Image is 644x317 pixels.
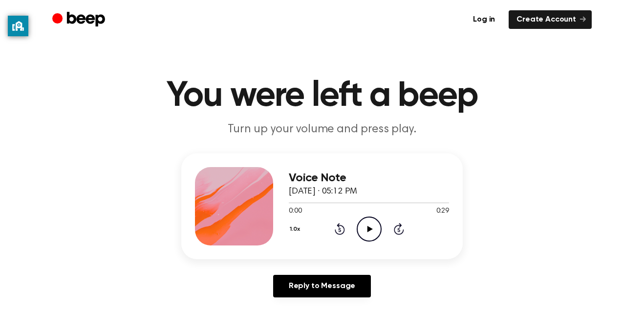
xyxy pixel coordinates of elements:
a: Create Account [509,10,592,29]
h3: Voice Note [289,171,449,185]
a: Reply to Message [273,275,371,297]
button: privacy banner [8,16,28,36]
button: 1.0x [289,221,304,238]
h1: You were left a beep [72,78,572,114]
span: [DATE] · 05:12 PM [289,187,357,196]
a: Log in [465,10,503,29]
a: Beep [52,10,107,29]
p: Turn up your volume and press play. [134,122,510,138]
span: 0:29 [436,206,449,217]
span: 0:00 [289,206,301,217]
